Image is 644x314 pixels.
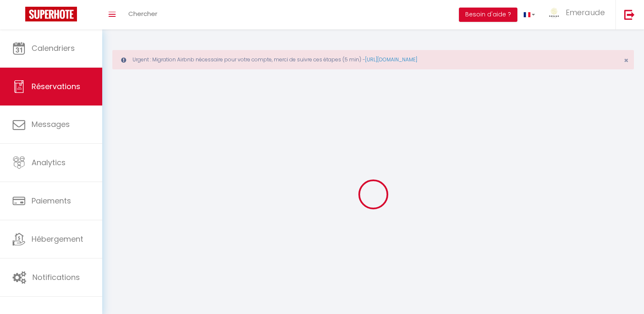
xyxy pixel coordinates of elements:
img: ... [548,8,560,18]
a: [URL][DOMAIN_NAME] [365,56,417,63]
span: Hébergement [32,234,83,244]
button: Ouvrir le widget de chat LiveChat [7,3,32,29]
button: Close [624,57,628,64]
button: Besoin d'aide ? [459,8,517,22]
span: Analytics [32,157,66,168]
span: Paiements [32,195,71,206]
span: Chercher [128,9,157,18]
span: × [624,55,628,66]
span: Réservations [32,81,80,92]
span: Notifications [32,272,80,282]
img: logout [624,9,635,20]
img: Super Booking [25,7,77,21]
span: Emeraude [566,7,605,18]
div: Urgent : Migration Airbnb nécessaire pour votre compte, merci de suivre ces étapes (5 min) - [112,50,634,69]
span: Calendriers [32,43,75,53]
span: Messages [32,119,70,129]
